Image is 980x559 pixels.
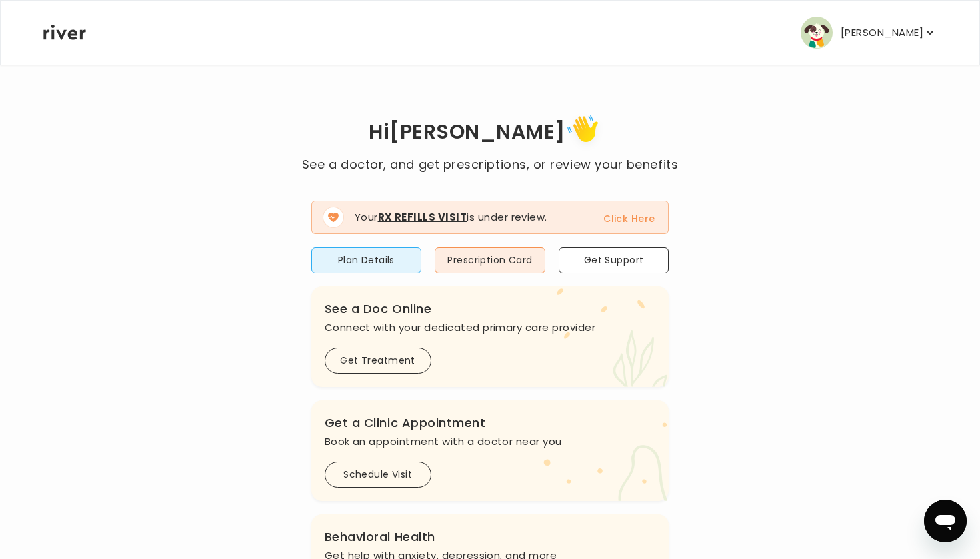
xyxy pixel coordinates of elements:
button: user avatar[PERSON_NAME] [801,17,937,49]
h3: Behavioral Health [325,528,656,546]
iframe: Button to launch messaging window [924,500,967,542]
p: Book an appointment with a doctor near you [325,432,656,451]
button: Prescription Card [435,247,545,273]
button: Plan Details [311,247,422,273]
h3: See a Doc Online [325,300,656,318]
p: Connect with your dedicated primary care provider [325,318,656,337]
button: Get Support [559,247,669,273]
h1: Hi [PERSON_NAME] [302,111,678,155]
h3: Get a Clinic Appointment [325,414,656,432]
button: Schedule Visit [325,462,431,488]
button: Get Treatment [325,348,431,374]
p: See a doctor, and get prescriptions, or review your benefits [302,155,678,174]
button: Click Here [603,211,655,227]
img: user avatar [801,17,833,49]
p: [PERSON_NAME] [841,23,923,42]
strong: Rx Refills Visit [378,210,467,224]
p: Your is under review. [355,210,547,225]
